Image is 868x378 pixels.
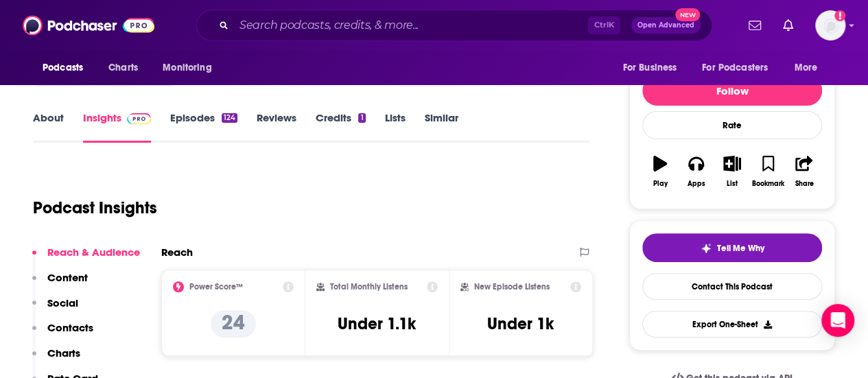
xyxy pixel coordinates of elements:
[47,246,140,259] p: Reach & Audience
[622,58,677,78] span: For Business
[727,180,738,188] div: List
[47,321,93,334] p: Contacts
[487,314,554,334] h3: Under 1k
[815,10,845,40] button: Show profile menu
[47,346,80,359] p: Charts
[33,111,64,143] a: About
[23,12,154,38] img: Podchaser - Follow, Share and Rate Podcasts
[47,271,88,284] p: Content
[777,14,799,37] a: Show notifications dropdown
[474,282,550,292] h2: New Episode Listens
[786,147,822,196] button: Share
[693,55,788,81] button: open menu
[385,111,406,143] a: Lists
[642,273,822,300] a: Contact This Podcast
[99,55,146,81] a: Charts
[222,113,237,123] div: 124
[234,14,588,36] input: Search podcasts, credits, & more...
[338,314,416,334] h3: Under 1.1k
[32,346,80,372] button: Charts
[588,16,620,34] span: Ctrl K
[316,111,365,143] a: Credits1
[425,111,458,143] a: Similar
[815,10,845,40] span: Logged in as calellac
[785,55,835,81] button: open menu
[702,58,768,78] span: For Podcasters
[637,22,694,29] span: Open Advanced
[642,75,822,106] button: Follow
[815,10,845,40] img: User Profile
[47,296,78,309] p: Social
[170,111,237,143] a: Episodes124
[32,321,93,346] button: Contacts
[688,180,705,188] div: Apps
[795,180,813,188] div: Share
[153,55,229,81] button: open menu
[750,147,786,196] button: Bookmark
[701,243,712,254] img: tell me why sparkle
[211,310,256,338] p: 24
[163,58,211,78] span: Monitoring
[108,58,138,78] span: Charts
[678,147,714,196] button: Apps
[717,243,764,254] span: Tell Me Why
[33,198,157,218] h1: Podcast Insights
[196,10,712,41] div: Search podcasts, credits, & more...
[714,147,750,196] button: List
[32,271,88,296] button: Content
[127,113,151,124] img: Podchaser Pro
[613,55,694,81] button: open menu
[32,246,140,271] button: Reach & Audience
[675,8,700,21] span: New
[358,113,365,123] div: 1
[642,311,822,338] button: Export One-Sheet
[642,147,678,196] button: Play
[653,180,668,188] div: Play
[834,10,845,21] svg: Add a profile image
[642,233,822,262] button: tell me why sparkleTell Me Why
[642,111,822,139] div: Rate
[189,282,243,292] h2: Power Score™
[32,296,78,322] button: Social
[631,17,701,34] button: Open AdvancedNew
[821,304,854,337] div: Open Intercom Messenger
[257,111,296,143] a: Reviews
[743,14,766,37] a: Show notifications dropdown
[83,111,151,143] a: InsightsPodchaser Pro
[33,55,101,81] button: open menu
[795,58,818,78] span: More
[161,246,193,259] h2: Reach
[752,180,784,188] div: Bookmark
[43,58,83,78] span: Podcasts
[330,282,408,292] h2: Total Monthly Listens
